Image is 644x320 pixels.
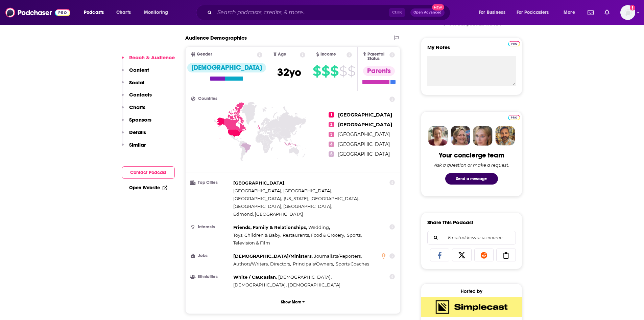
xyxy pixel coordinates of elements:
span: [DEMOGRAPHIC_DATA] [288,282,340,287]
button: Similar [122,142,146,154]
span: 1 [329,112,334,118]
span: [GEOGRAPHIC_DATA] [338,112,392,118]
span: 2 [329,122,334,127]
button: Contacts [122,91,152,104]
span: Podcasts [84,8,104,17]
div: Search followers [427,231,516,244]
span: , [284,195,359,202]
div: Search podcasts, credits, & more... [202,5,457,20]
span: 3 [329,132,334,137]
span: Edmond, [GEOGRAPHIC_DATA] [233,211,303,217]
span: , [308,223,330,231]
span: [GEOGRAPHIC_DATA] [338,122,392,128]
span: Wedding [308,225,329,230]
span: Principals/Owners [293,261,333,266]
div: Ask a question or make a request. [434,162,509,168]
span: [GEOGRAPHIC_DATA] [338,151,390,157]
input: Search podcasts, credits, & more... [215,7,389,18]
span: [DEMOGRAPHIC_DATA] [278,274,331,280]
span: [GEOGRAPHIC_DATA] [233,180,284,186]
div: [DEMOGRAPHIC_DATA] [187,63,266,72]
svg: Add a profile image [630,5,635,10]
div: Parents [363,66,395,76]
p: Reach & Audience [129,54,175,61]
a: Share on Facebook [430,249,450,261]
span: Monitoring [144,8,168,17]
span: Gender [197,52,212,57]
a: Charts [112,7,135,18]
a: Pro website [508,40,520,46]
a: Share on Reddit [474,249,494,261]
span: More [564,8,575,17]
span: , [233,252,313,260]
span: [GEOGRAPHIC_DATA] [233,196,281,201]
a: Show notifications dropdown [602,7,612,18]
span: , [270,260,291,268]
span: [GEOGRAPHIC_DATA], [GEOGRAPHIC_DATA] [233,188,331,193]
p: Charts [129,104,145,110]
span: $ [339,66,347,77]
img: Sydney Profile [428,126,448,146]
p: Content [129,67,149,73]
span: [US_STATE], [GEOGRAPHIC_DATA] [284,196,358,201]
a: Pro website [508,114,520,120]
span: $ [348,66,355,77]
img: Jules Profile [473,126,493,146]
span: , [233,187,332,195]
button: Show More [191,296,395,308]
span: Income [320,52,336,57]
span: 5 [329,151,334,157]
img: Podchaser - Follow, Share and Rate Podcasts [5,6,70,19]
span: , [283,231,345,239]
span: $ [330,66,338,77]
span: Charts [116,8,131,17]
span: [GEOGRAPHIC_DATA] [338,141,390,147]
h3: Interests [191,225,231,229]
span: 32 yo [277,66,301,79]
span: Ctrl K [389,8,405,17]
img: User Profile [620,5,635,20]
span: $ [321,66,330,77]
span: Sports [347,232,361,238]
div: Hosted by [421,289,522,294]
button: Send a message [445,173,498,185]
p: Details [129,129,146,135]
span: Sports Coaches [336,261,369,266]
span: [GEOGRAPHIC_DATA] [338,131,390,137]
span: White / Caucasian [233,274,276,280]
span: For Business [479,8,505,17]
a: Show notifications dropdown [585,7,596,18]
span: Age [278,52,286,57]
span: Countries [198,97,217,101]
button: open menu [79,7,113,18]
label: My Notes [427,44,516,56]
h3: Top Cities [191,180,231,185]
span: , [233,260,269,268]
span: Directors [270,261,290,266]
button: Show profile menu [620,5,635,20]
span: , [278,273,332,281]
span: New [432,4,444,10]
button: open menu [139,7,177,18]
span: $ [313,66,321,77]
p: Show More [281,300,301,304]
span: Parental Status [367,52,388,61]
div: Your concierge team [439,151,504,159]
button: Social [122,79,144,92]
button: Reach & Audience [122,54,175,67]
button: Charts [122,104,145,116]
span: 4 [329,142,334,147]
span: [GEOGRAPHIC_DATA], [GEOGRAPHIC_DATA] [233,204,331,209]
span: , [347,231,362,239]
h3: Ethnicities [191,275,231,279]
p: Sponsors [129,116,151,123]
h3: Share This Podcast [427,219,473,226]
span: Restaurants, Food & Grocery [283,232,344,238]
span: , [293,260,334,268]
a: Open Website [129,185,167,191]
span: [DEMOGRAPHIC_DATA]/Ministers [233,253,312,259]
span: Logged in as luilaking [620,5,635,20]
button: open menu [559,7,583,18]
span: Television & Film [233,240,270,246]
